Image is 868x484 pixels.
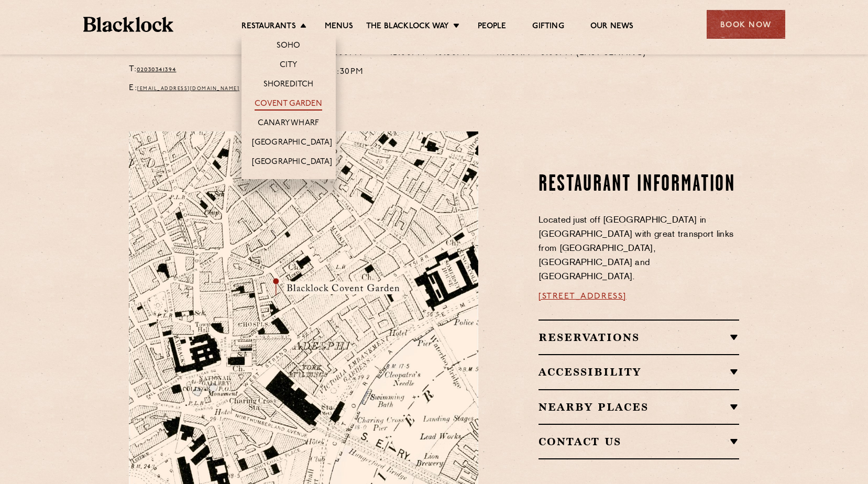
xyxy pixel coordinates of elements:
[255,99,322,111] a: Covent Garden
[263,80,314,91] a: Shoreditch
[478,21,506,33] a: People
[539,331,739,344] h2: Reservations
[539,216,733,281] span: Located just off [GEOGRAPHIC_DATA] in [GEOGRAPHIC_DATA] with great transport links from [GEOGRAPH...
[137,67,177,73] a: 02030341394
[252,138,332,149] a: [GEOGRAPHIC_DATA]
[539,401,739,413] h2: Nearby Places
[325,21,353,33] a: Menus
[590,21,634,33] a: Our News
[532,21,564,33] a: Gifting
[241,21,296,33] a: Restaurants
[707,10,785,39] div: Book Now
[137,86,239,91] a: [EMAIL_ADDRESS][DOMAIN_NAME]
[539,172,739,198] h2: Restaurant information
[258,118,319,130] a: Canary Wharf
[83,17,174,32] img: BL_Textured_Logo-footer-cropped.svg
[280,60,298,72] a: City
[539,435,739,448] h2: Contact Us
[129,63,270,76] p: T:
[129,82,270,95] p: E:
[539,366,739,378] h2: Accessibility
[366,21,449,33] a: The Blacklock Way
[277,41,301,52] a: Soho
[539,292,627,301] a: [STREET_ADDRESS]
[252,157,332,169] a: [GEOGRAPHIC_DATA]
